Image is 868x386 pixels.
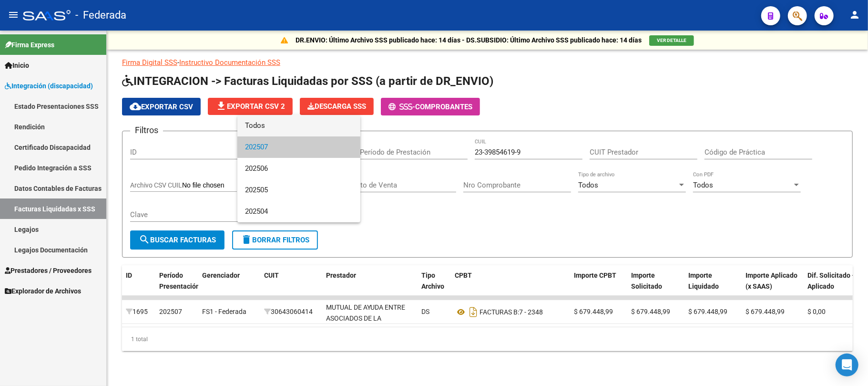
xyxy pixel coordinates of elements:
span: Todos [245,115,353,136]
span: 202507 [245,136,353,158]
span: 202504 [245,201,353,222]
div: Open Intercom Messenger [836,354,858,376]
span: 202506 [245,158,353,179]
span: 202505 [245,179,353,201]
